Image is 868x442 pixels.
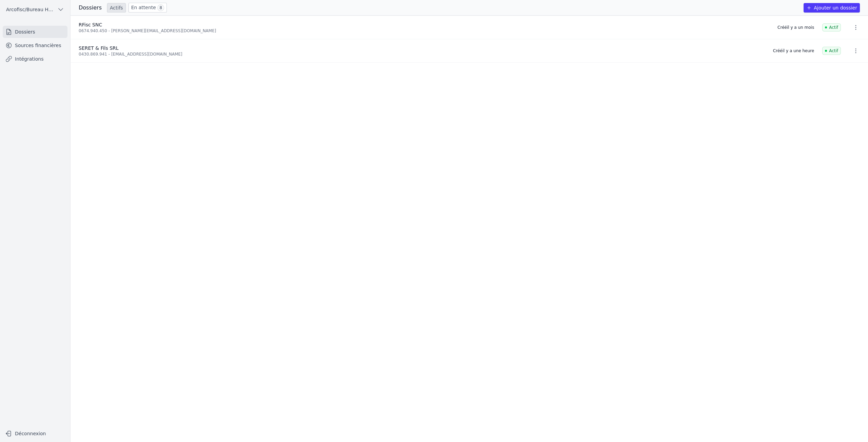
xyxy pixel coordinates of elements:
[6,6,55,13] span: Arcofisc/Bureau Haot
[79,4,102,12] h3: Dossiers
[79,22,102,27] span: RFisc SNC
[3,428,67,439] button: Déconnexion
[773,48,814,54] div: Créé il y a une heure
[822,47,841,55] span: Actif
[107,3,126,13] a: Actifs
[79,28,769,34] div: 0674.940.450 - [PERSON_NAME][EMAIL_ADDRESS][DOMAIN_NAME]
[804,3,860,13] button: Ajouter un dossier
[157,4,164,11] span: 8
[79,45,119,51] span: SERET & Fils SRL
[3,39,67,51] a: Sources financières
[777,25,814,30] div: Créé il y a un mois
[822,23,841,31] span: Actif
[3,26,67,38] a: Dossiers
[79,51,765,57] div: 0430.869.941 - [EMAIL_ADDRESS][DOMAIN_NAME]
[129,3,167,13] a: En attente 8
[3,53,67,65] a: Intégrations
[3,4,67,15] button: Arcofisc/Bureau Haot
